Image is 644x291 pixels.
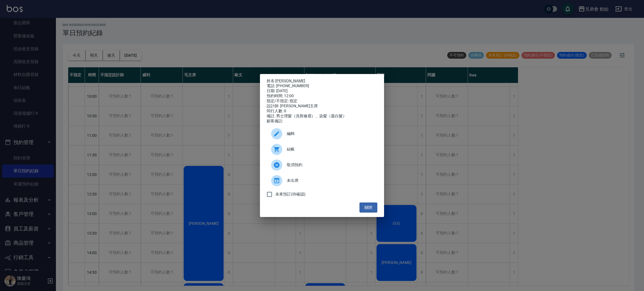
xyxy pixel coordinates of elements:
button: 關閉 [359,202,377,213]
div: 編輯 [267,126,377,142]
div: 設計師: [PERSON_NAME]主席 [267,104,377,109]
span: 取消預約 [287,162,373,168]
div: 同行人數: 0 [267,109,377,114]
a: 結帳 [267,142,377,157]
div: 電話: [PHONE_NUMBER] [267,84,377,89]
div: 顧客備註: [267,119,377,124]
span: 未出席 [287,178,373,183]
a: [PERSON_NAME] [275,78,305,83]
div: 指定/不指定: 指定 [267,99,377,104]
div: 預約時間: 12:00 [267,94,377,99]
div: 備註: 男士理髮（洗剪修眉）、染髮（蓋白髮） [267,114,377,119]
span: 未來預訂(待確認) [275,191,306,197]
p: 姓名: [267,78,377,84]
span: 結帳 [287,146,373,152]
div: 未出席 [267,173,377,189]
div: 日期: [DATE] [267,89,377,94]
span: 編輯 [287,131,373,137]
div: 取消預約 [267,157,377,173]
